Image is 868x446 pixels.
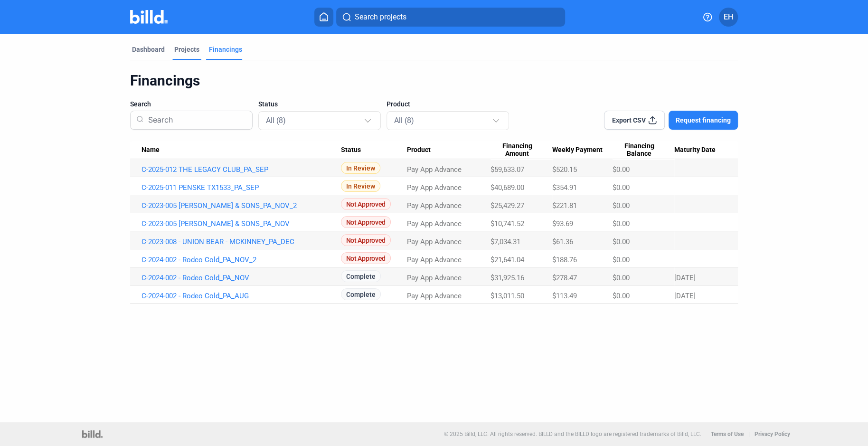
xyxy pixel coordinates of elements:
div: Status [341,146,407,154]
a: C-2024-002 - Rodeo Cold_PA_AUG [142,292,341,300]
div: Product [407,146,491,154]
span: [DATE] [674,292,696,300]
button: Export CSV [604,111,665,130]
span: Status [258,99,278,109]
div: Weekly Payment [552,146,613,154]
span: $21,641.04 [491,256,524,264]
span: Pay App Advance [407,183,462,192]
a: C-2024-002 - Rodeo Cold_PA_NOV_2 [142,256,341,264]
img: logo [82,430,103,438]
span: [DATE] [674,274,696,282]
span: $0.00 [613,256,630,264]
a: C-2025-012 THE LEGACY CLUB_PA_SEP [142,165,341,174]
span: Search [130,99,151,109]
span: Not Approved [341,216,391,228]
span: Weekly Payment [552,146,603,154]
div: Dashboard [132,45,165,54]
a: C-2023-008 - UNION BEAR - MCKINNEY_PA_DEC [142,237,341,246]
span: Pay App Advance [407,274,462,282]
span: Complete [341,288,381,300]
a: C-2023-005 [PERSON_NAME] & SONS_PA_NOV_2 [142,201,341,210]
span: Pay App Advance [407,165,462,174]
span: Status [341,146,361,154]
span: $61.36 [552,237,573,246]
div: Maturity Date [674,146,726,154]
div: Financing Balance [613,142,674,158]
p: © 2025 Billd, LLC. All rights reserved. BILLD and the BILLD logo are registered trademarks of Bil... [443,431,701,437]
b: Privacy Policy [754,431,790,437]
span: $7,034.31 [491,237,520,246]
b: Terms of Use [710,431,743,437]
span: $40,689.00 [491,183,524,192]
div: Name [142,146,341,154]
span: Request financing [676,115,731,125]
span: Not Approved [341,234,391,246]
span: Pay App Advance [407,201,462,210]
a: C-2025-011 PENSKE TX1533_PA_SEP [142,183,341,192]
span: In Review [341,180,380,192]
img: Billd Company Logo [130,10,168,24]
span: $0.00 [613,201,630,210]
span: $354.91 [552,183,577,192]
div: Financings [130,72,738,90]
span: Export CSV [612,115,646,125]
span: $188.76 [552,256,577,264]
span: Pay App Advance [407,292,462,300]
div: Financing Amount [491,142,552,158]
p: | [748,431,749,437]
button: Search projects [336,8,565,27]
span: Product [407,146,431,154]
span: Pay App Advance [407,219,462,228]
span: $221.81 [552,201,577,210]
span: $520.15 [552,165,577,174]
span: $0.00 [613,292,630,300]
span: $93.69 [552,219,573,228]
span: Product [387,99,410,109]
span: $0.00 [613,237,630,246]
span: $13,011.50 [491,292,524,300]
span: In Review [341,162,380,174]
span: Not Approved [341,252,391,264]
span: $278.47 [552,274,577,282]
span: $0.00 [613,165,630,174]
span: $0.00 [613,183,630,192]
div: Projects [174,45,199,54]
span: Complete [341,270,381,282]
span: $0.00 [613,274,630,282]
span: Not Approved [341,198,391,210]
button: EH [719,8,738,27]
span: Pay App Advance [407,237,462,246]
input: Search [144,108,246,133]
a: C-2023-005 [PERSON_NAME] & SONS_PA_NOV [142,219,341,228]
mat-select-trigger: All (8) [394,116,414,125]
span: Name [142,146,160,154]
button: Request financing [669,111,738,130]
span: $25,429.27 [491,201,524,210]
span: Search projects [354,11,406,23]
span: Financing Balance [613,142,665,158]
span: Financing Amount [491,142,543,158]
span: $10,741.52 [491,219,524,228]
span: Maturity Date [674,146,716,154]
mat-select-trigger: All (8) [266,116,286,125]
span: EH [724,11,733,23]
span: $0.00 [613,219,630,228]
span: $31,925.16 [491,274,524,282]
span: $59,633.07 [491,165,524,174]
a: C-2024-002 - Rodeo Cold_PA_NOV [142,274,341,282]
span: $113.49 [552,292,577,300]
div: Financings [209,45,242,54]
span: Pay App Advance [407,256,462,264]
